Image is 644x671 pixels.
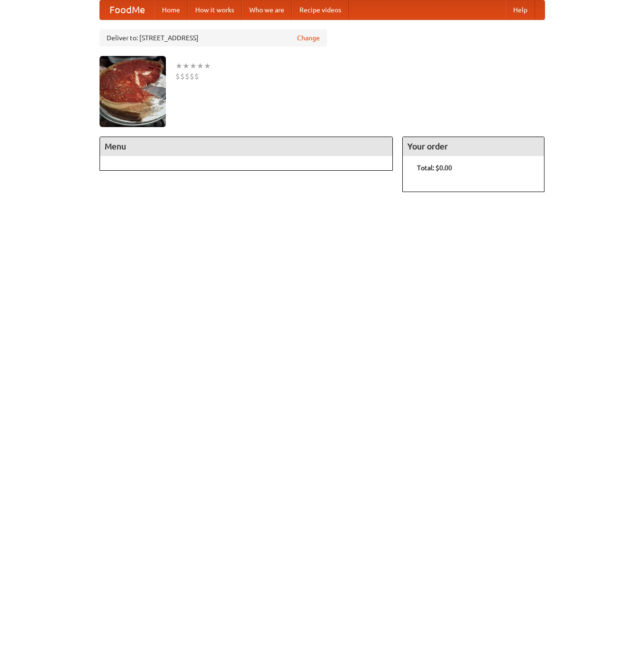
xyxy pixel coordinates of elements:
a: How it works [188,0,242,19]
a: FoodMe [100,0,154,19]
h4: Your order [403,137,544,156]
li: $ [175,71,180,82]
li: ★ [175,61,182,71]
b: Total: $0.00 [417,164,452,172]
a: Home [154,0,188,19]
li: $ [180,71,185,82]
a: Who we are [242,0,292,19]
li: ★ [197,61,204,71]
a: Help [506,0,535,19]
li: ★ [204,61,211,71]
li: ★ [182,61,190,71]
h4: Menu [100,137,393,156]
li: $ [190,71,194,82]
li: $ [185,71,190,82]
img: angular.jpg [100,56,166,127]
a: Recipe videos [292,0,349,19]
a: Change [297,33,320,43]
div: Deliver to: [STREET_ADDRESS] [100,29,327,46]
li: $ [194,71,199,82]
li: ★ [190,61,197,71]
